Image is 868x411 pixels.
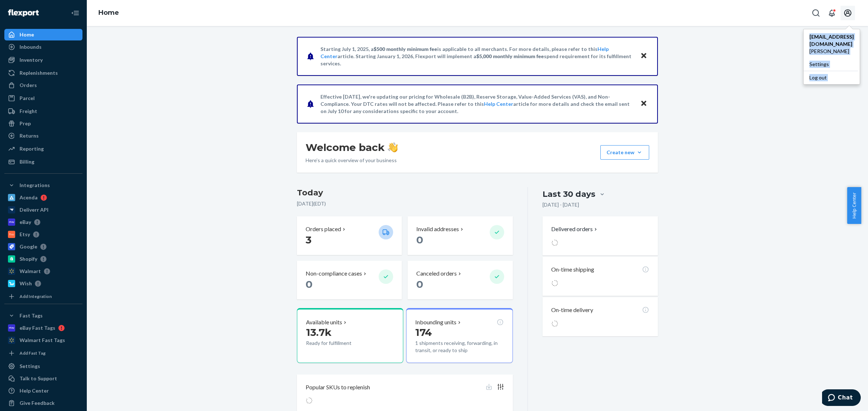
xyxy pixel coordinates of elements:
img: Flexport logo [8,9,39,17]
div: Talk to Support [20,375,57,382]
div: Replenishments [20,69,58,77]
a: Returns [4,130,82,142]
a: Wish [4,278,82,289]
a: Prep [4,118,82,129]
div: Google [20,243,37,250]
div: eBay [20,219,31,226]
button: Open notifications [825,6,839,20]
div: Reporting [20,145,44,152]
button: Close [639,51,648,61]
div: Shopify [20,255,37,263]
span: [EMAIL_ADDRESS][DOMAIN_NAME] [809,33,854,48]
p: Popular SKUs to replenish [306,383,370,391]
p: Here’s a quick overview of your business [306,157,398,164]
p: Available units [306,318,342,326]
div: Inbounds [20,43,42,51]
a: Walmart Fast Tags [4,334,82,346]
button: Give Feedback [4,397,82,409]
iframe: Opens a widget where you can chat to one of our agents [822,389,861,407]
a: Reporting [4,143,82,155]
button: Integrations [4,179,82,191]
button: Close Navigation [68,6,82,20]
button: Help Center [847,187,861,224]
div: Fast Tags [20,312,43,319]
p: [DATE] ( EDT ) [297,200,513,207]
div: Prep [20,120,31,127]
span: 3 [306,234,311,246]
div: Last 30 days [542,189,595,200]
a: Parcel [4,92,82,104]
p: Effective [DATE], we're updating our pricing for Wholesale (B2B), Reserve Storage, Value-Added Se... [320,93,633,115]
img: hand-wave emoji [388,142,398,152]
div: Orders [20,82,37,89]
p: Invalid addresses [416,225,459,233]
div: Wish [20,280,32,287]
a: Deliverr API [4,204,82,216]
div: Deliverr API [20,206,48,213]
div: Acenda [20,194,38,201]
div: Home [20,31,34,38]
button: Delivered orders [551,225,599,233]
button: Close [639,99,648,109]
h1: Welcome back [306,141,398,154]
a: eBay [4,216,82,228]
a: Inbounds [4,41,82,53]
ol: breadcrumbs [93,3,125,23]
a: Add Fast Tag [4,349,82,358]
span: 0 [306,278,312,290]
span: 174 [415,326,432,338]
a: Orders [4,79,82,91]
button: Fast Tags [4,310,82,321]
p: Starting July 1, 2025, a is applicable to all merchants. For more details, please refer to this a... [320,46,633,67]
a: Home [4,29,82,40]
div: Freight [20,108,37,115]
button: Canceled orders 0 [408,261,512,299]
a: eBay Fast Tags [4,322,82,334]
a: Home [98,9,119,17]
div: Parcel [20,95,35,102]
a: Help Center [4,385,82,397]
span: $5,000 monthly minimum fee [476,53,544,59]
button: Talk to Support [4,373,82,384]
a: Help Center [484,101,513,107]
div: Walmart [20,268,41,275]
a: Replenishments [4,67,82,79]
div: Add Fast Tag [20,350,46,356]
p: Ready for fulfillment [306,339,373,347]
div: Etsy [20,231,30,238]
p: On-time delivery [551,306,593,314]
p: Non-compliance cases [306,269,362,278]
a: Inventory [4,54,82,66]
button: Log out [804,71,858,84]
div: Walmart Fast Tags [20,337,65,344]
a: Acenda [4,192,82,203]
p: Orders placed [306,225,341,233]
span: $500 monthly minimum fee [374,46,437,52]
div: Returns [20,132,39,139]
button: Invalid addresses 0 [408,216,512,255]
a: Billing [4,156,82,168]
button: Inbounding units1741 shipments receiving, forwarding, in transit, or ready to ship [406,308,512,363]
div: Help Center [20,387,49,394]
span: 13.7k [306,326,332,338]
h3: Today [297,187,513,199]
a: [EMAIL_ADDRESS][DOMAIN_NAME][PERSON_NAME] [804,30,860,58]
a: Settings [4,360,82,372]
a: Add Integration [4,292,82,301]
button: Orders placed 3 [297,216,402,255]
a: Etsy [4,229,82,240]
button: Open Search Box [809,6,823,20]
div: Inventory [20,56,43,64]
span: 0 [416,234,423,246]
a: Settings [804,58,860,71]
a: Walmart [4,265,82,277]
p: On-time shipping [551,265,594,274]
p: 1 shipments receiving, forwarding, in transit, or ready to ship [415,339,503,354]
button: Create new [600,145,649,160]
a: Shopify [4,253,82,265]
button: Available units13.7kReady for fulfillment [297,308,403,363]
